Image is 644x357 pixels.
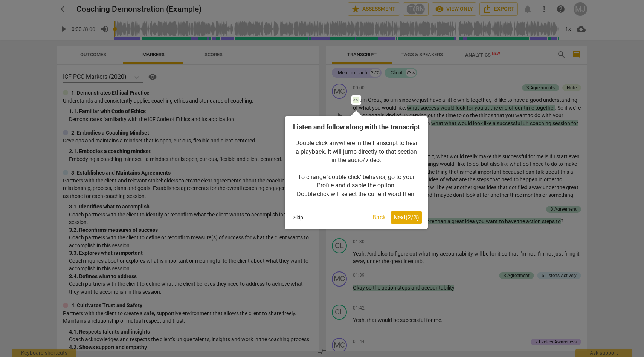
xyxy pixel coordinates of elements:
[290,132,422,206] div: Double click anywhere in the transcript to hear a playback. It will jump directly to that section...
[290,212,306,223] button: Skip
[369,211,389,224] button: Back
[290,122,422,132] h4: Listen and follow along with the transcript
[391,211,422,224] button: Next
[394,214,419,221] span: Next ( 2 / 3 )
